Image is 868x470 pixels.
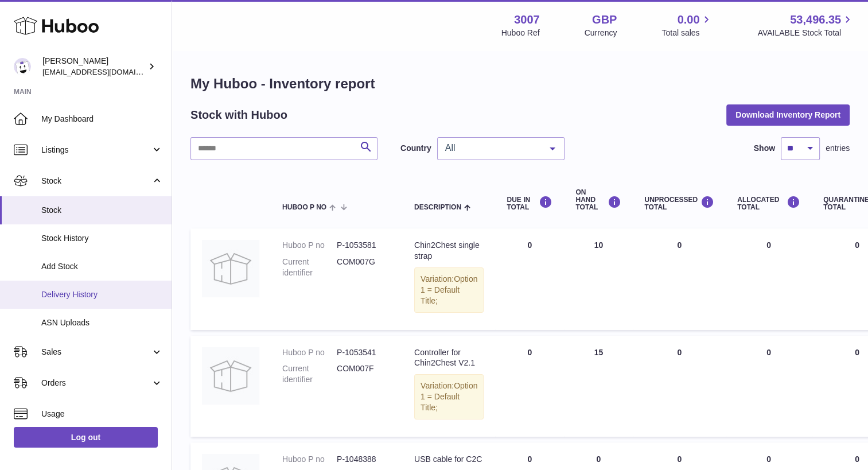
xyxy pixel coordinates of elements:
a: 0.00 Total sales [661,12,713,38]
div: Controller for Chin2Chest V2.1 [414,347,484,369]
span: Listings [41,145,151,156]
a: 53,496.35 AVAILABLE Stock Total [757,12,854,38]
td: 0 [495,228,564,329]
td: 0 [495,336,564,437]
span: Stock History [41,233,163,244]
td: 0 [726,228,812,329]
dd: P-1048388 [337,454,391,465]
span: Option 1 = Default Title; [421,381,477,412]
span: 0 [855,455,859,464]
span: AVAILABLE Stock Total [757,28,854,38]
h1: My Huboo - Inventory report [190,75,850,93]
dd: COM007G [337,257,391,278]
span: Huboo P no [282,204,326,211]
span: Description [414,204,461,211]
button: Download Inventory Report [726,104,850,125]
div: DUE IN TOTAL [507,196,552,211]
span: Option 1 = Default Title; [421,274,477,305]
h2: Stock with Huboo [190,107,287,123]
dt: Huboo P no [282,347,337,358]
div: Currency [585,28,617,38]
span: Sales [41,347,151,358]
dt: Current identifier [282,363,337,385]
img: product image [202,347,259,405]
div: Chin2Chest single strap [414,240,484,262]
span: Orders [41,378,151,389]
span: Add Stock [41,261,163,272]
span: Delivery History [41,289,163,300]
a: Log out [14,427,158,448]
div: Huboo Ref [501,28,540,38]
div: USB cable for C2C [414,454,484,465]
dt: Huboo P no [282,454,337,465]
dt: Huboo P no [282,240,337,251]
span: My Dashboard [41,114,163,125]
img: bevmay@maysama.com [14,58,31,75]
td: 0 [633,228,726,329]
div: Variation: [414,267,484,313]
dd: P-1053581 [337,240,391,251]
span: 53,496.35 [790,12,841,28]
span: ASN Uploads [41,317,163,328]
span: 0 [855,240,859,250]
div: UNPROCESSED Total [644,196,714,211]
div: ON HAND Total [575,189,621,212]
span: 0.00 [678,12,700,28]
div: [PERSON_NAME] [42,56,146,77]
span: Stock [41,205,163,216]
strong: 3007 [514,12,540,28]
span: [EMAIL_ADDRESS][DOMAIN_NAME] [42,67,169,76]
label: Country [400,143,431,154]
div: Variation: [414,374,484,419]
dd: P-1053541 [337,347,391,358]
td: 10 [564,228,633,329]
span: Total sales [661,28,713,38]
dt: Current identifier [282,257,337,278]
td: 15 [564,336,633,437]
span: Stock [41,176,151,187]
td: 0 [726,336,812,437]
span: entries [826,143,850,154]
div: ALLOCATED Total [737,196,800,211]
td: 0 [633,336,726,437]
img: product image [202,240,259,297]
dd: COM007F [337,363,391,385]
strong: GBP [592,12,617,28]
span: All [442,142,541,154]
span: 0 [855,348,859,357]
span: Usage [41,409,163,419]
label: Show [754,143,775,154]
